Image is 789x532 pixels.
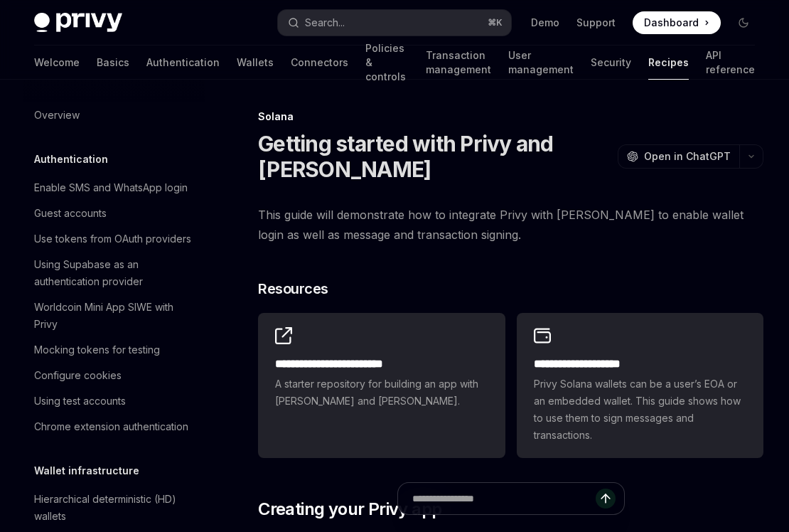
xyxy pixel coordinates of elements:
a: Transaction management [426,46,491,80]
a: Welcome [34,46,80,80]
div: Using Supabase as an authentication provider [34,256,196,290]
div: Hierarchical deterministic (HD) wallets [34,491,196,525]
a: Use tokens from OAuth providers [23,226,205,252]
div: Enable SMS and WhatsApp login [34,179,188,196]
div: Use tokens from OAuth providers [34,230,191,248]
div: Worldcoin Mini App SIWE with Privy [34,299,196,333]
a: Wallets [237,46,274,80]
a: Mocking tokens for testing [23,337,205,363]
a: Hierarchical deterministic (HD) wallets [23,486,205,529]
span: Privy Solana wallets can be a user’s EOA or an embedded wallet. This guide shows how to use them ... [534,376,746,444]
a: Basics [97,46,129,80]
a: Demo [531,16,559,30]
a: API reference [706,46,755,80]
h5: Wallet infrastructure [34,462,139,479]
span: This guide will demonstrate how to integrate Privy with [PERSON_NAME] to enable wallet login as w... [258,205,763,245]
a: Recipes [648,46,689,80]
div: Solana [258,110,763,124]
a: **** **** **** *****Privy Solana wallets can be a user’s EOA or an embedded wallet. This guide sh... [517,313,763,458]
a: Chrome extension authentication [23,414,205,440]
button: Toggle dark mode [732,11,755,34]
div: Chrome extension authentication [34,418,188,435]
button: Search...⌘K [278,10,510,36]
div: Using test accounts [34,393,126,410]
div: Configure cookies [34,367,122,384]
span: A starter repository for building an app with [PERSON_NAME] and [PERSON_NAME]. [275,376,488,410]
div: Search... [305,14,345,31]
div: Overview [34,107,80,124]
a: Policies & controls [365,46,409,80]
a: Authentication [146,46,220,80]
a: Security [591,46,631,80]
a: Enable SMS and WhatsApp login [23,175,205,201]
span: Dashboard [644,16,699,30]
span: Open in ChatGPT [644,149,731,164]
a: Connectors [291,46,348,80]
span: ⌘ K [488,17,503,28]
a: Dashboard [633,11,721,34]
span: Resources [258,279,328,299]
img: dark logo [34,13,122,33]
a: Overview [23,102,205,128]
a: Support [576,16,616,30]
a: User management [508,46,574,80]
button: Send message [596,489,616,509]
a: Using test accounts [23,388,205,414]
h1: Getting started with Privy and [PERSON_NAME] [258,131,612,182]
a: Using Supabase as an authentication provider [23,252,205,294]
div: Mocking tokens for testing [34,341,160,358]
a: Guest accounts [23,201,205,226]
button: Open in ChatGPT [618,144,739,169]
h5: Authentication [34,151,108,168]
a: Worldcoin Mini App SIWE with Privy [23,294,205,337]
div: Guest accounts [34,205,107,222]
a: Configure cookies [23,363,205,388]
